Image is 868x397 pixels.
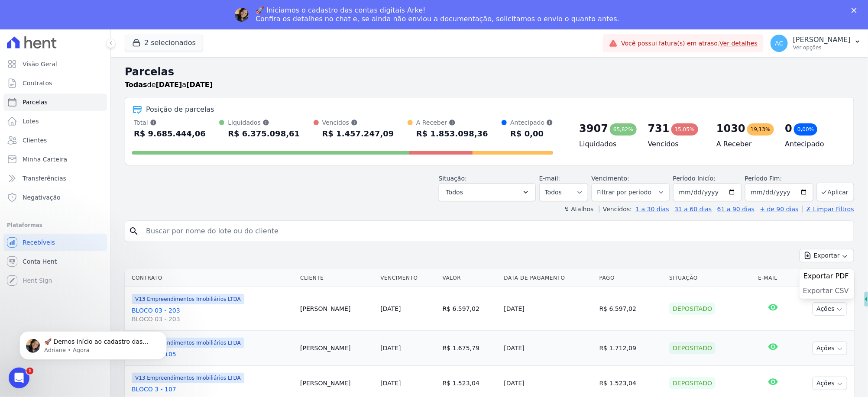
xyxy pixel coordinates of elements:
a: Ver detalhes [720,40,758,47]
div: 731 [648,122,670,136]
span: V13 Empreendimentos Imobiliários LTDA [132,373,244,383]
label: Período Inicío: [673,175,716,182]
h4: Vencidos [648,139,703,149]
div: 19,13% [747,123,774,136]
span: Todos [446,187,463,197]
div: Depositado [669,377,716,389]
th: Pago [596,269,666,287]
label: Período Fim: [745,174,813,183]
button: Exportar [800,249,854,262]
div: Fechar [852,8,860,13]
iframe: Intercom notifications mensagem [6,313,180,374]
label: Vencidos: [599,206,632,213]
span: Minha Carteira [23,155,67,164]
th: Valor [439,269,501,287]
div: 65,82% [610,123,637,136]
th: E-mail [755,269,791,287]
th: Data de Pagamento [501,269,596,287]
button: AC [PERSON_NAME] Ver opções [764,31,868,55]
button: Todos [439,183,536,201]
button: Ações [813,302,847,316]
td: R$ 6.597,02 [439,287,501,331]
th: Contrato [125,269,297,287]
td: [PERSON_NAME] [297,331,377,366]
div: R$ 1.457.247,09 [322,127,394,141]
span: Parcelas [23,98,48,107]
th: Situação [666,269,755,287]
td: [DATE] [501,287,596,331]
a: ✗ Limpar Filtros [802,206,854,213]
span: Clientes [23,136,47,145]
h4: Antecipado [785,139,840,149]
a: 1 a 30 dias [636,206,669,213]
button: Ações [813,377,847,390]
a: Visão Geral [3,55,107,73]
div: Plataformas [7,220,104,230]
p: Ver opções [793,44,851,51]
div: 0,00% [794,123,817,136]
p: [PERSON_NAME] [793,36,851,44]
p: de a [125,80,213,90]
span: Visão Geral [23,60,57,68]
span: V13 Empreendimentos Imobiliários LTDA [132,294,244,304]
td: [PERSON_NAME] [297,287,377,331]
a: Conta Hent [3,253,107,270]
div: R$ 1.853.098,36 [416,127,488,141]
h2: Parcelas [125,64,854,80]
span: 🚀 Demos início ao cadastro das Contas Digitais Arke! Iniciamos a abertura para clientes do modelo... [38,25,148,204]
button: 2 selecionados [125,35,203,51]
span: Recebíveis [23,238,55,247]
a: Contratos [3,74,107,92]
button: Ações [813,342,847,355]
span: Você possui fatura(s) em atraso. [621,39,758,48]
span: Exportar PDF [803,272,849,281]
a: Exportar CSV [803,287,851,297]
span: Negativação [23,193,61,202]
div: 1030 [716,122,745,136]
a: Parcelas [3,94,107,111]
i: search [129,226,139,236]
div: R$ 0,00 [510,127,553,141]
strong: [DATE] [156,81,182,89]
div: 🚀 Iniciamos o cadastro das contas digitais Arke! Confira os detalhes no chat e, se ainda não envi... [256,6,619,23]
div: 0 [785,122,793,136]
div: 3907 [579,122,608,136]
a: Recebíveis [3,234,107,251]
a: Negativação [3,189,107,206]
strong: Todas [125,81,147,89]
div: R$ 6.375.098,61 [228,127,300,141]
img: Profile image for Adriane [235,8,249,22]
div: Total [134,118,206,127]
p: Message from Adriane, sent Agora [38,33,149,41]
a: 61 a 90 dias [717,206,755,213]
div: A Receber [416,118,488,127]
input: Buscar por nome do lote ou do cliente [141,223,850,240]
td: R$ 1.712,09 [596,331,666,366]
div: R$ 9.685.444,06 [134,127,206,141]
span: Transferências [23,174,66,183]
strong: [DATE] [186,81,213,89]
label: E-mail: [539,175,560,182]
td: [DATE] [501,331,596,366]
td: R$ 6.597,02 [596,287,666,331]
label: Situação: [439,175,467,182]
div: Depositado [669,303,716,315]
span: Conta Hent [23,257,57,266]
th: Cliente [297,269,377,287]
div: Posição de parcelas [146,104,214,115]
a: [DATE] [380,380,401,387]
h4: Liquidados [579,139,634,149]
h4: A Receber [716,139,771,149]
a: Transferências [3,170,107,187]
div: Liquidados [228,118,300,127]
div: Depositado [669,342,716,354]
span: Contratos [23,79,52,87]
a: Exportar PDF [803,272,851,282]
a: BLOCO 3 - 107 [132,385,293,394]
td: R$ 1.675,79 [439,331,501,366]
a: Clientes [3,132,107,149]
label: ↯ Atalhos [564,206,593,213]
iframe: Intercom live chat [9,368,29,388]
